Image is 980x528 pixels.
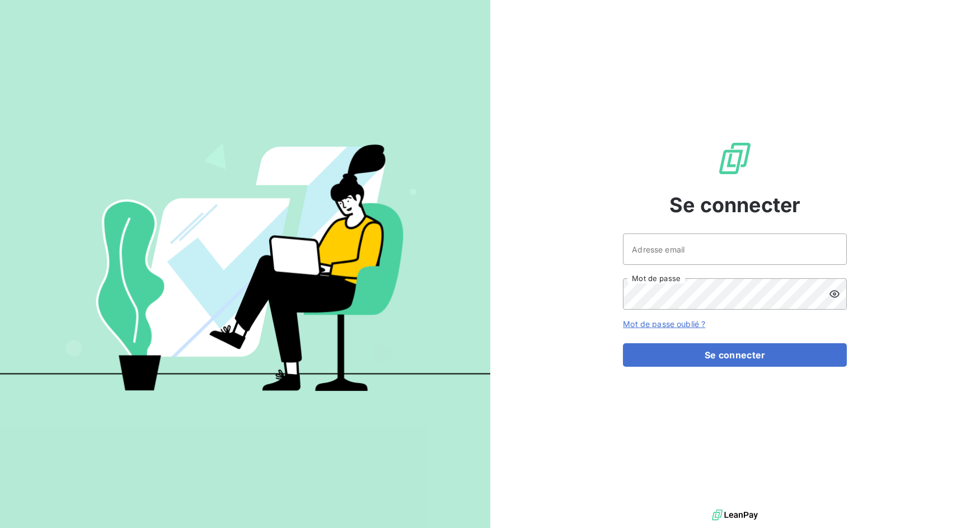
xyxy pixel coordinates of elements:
[623,343,847,367] button: Se connecter
[717,141,753,176] img: Logo LeanPay
[623,319,705,329] a: Mot de passe oublié ?
[712,507,758,524] img: logo
[669,190,800,220] span: Se connecter
[623,233,847,265] input: placeholder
